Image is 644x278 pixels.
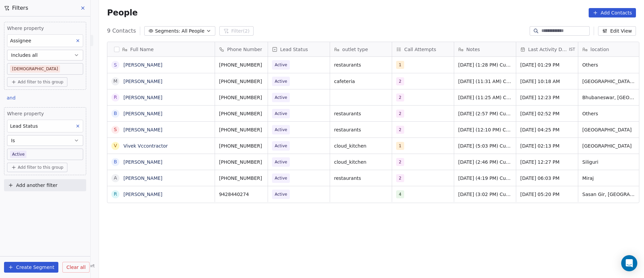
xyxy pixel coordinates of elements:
[123,79,162,84] a: [PERSON_NAME]
[123,159,162,165] a: [PERSON_NAME]
[107,57,215,271] div: grid
[396,142,404,150] span: 1
[520,62,574,68] span: [DATE] 01:29 PM
[123,62,162,68] a: [PERSON_NAME]
[334,110,388,117] span: restaurants
[334,78,388,85] span: cafeteria
[219,62,264,68] span: [PHONE_NUMBER]
[330,42,392,56] div: outlet type
[219,110,264,117] span: [PHONE_NUMBER]
[107,27,136,35] span: 9 Contacts
[396,110,404,118] span: 2
[275,110,287,117] span: Active
[458,110,512,117] span: [DATE] (2:57 PM) Customer will check details and connect later for further virtual demo. Whatsapp...
[458,143,512,149] span: [DATE] (5:03 PM) Customer will connect [DATE] as he is planning to come [GEOGRAPHIC_DATA]. He wil...
[227,46,262,53] span: Phone Number
[582,94,636,101] span: Bhubaneswar, [GEOGRAPHIC_DATA]
[219,159,264,165] span: [PHONE_NUMBER]
[458,159,512,165] span: [DATE] (2:46 PM) Customer is checking details and will let us know his questions and concerns. [D...
[396,174,404,182] span: 2
[458,94,512,101] span: [DATE] (11:25 AM) Customer will check details and get back to us. Whatsapp message shared. [DATE]...
[114,174,117,182] div: A
[123,95,162,100] a: [PERSON_NAME]
[123,175,162,181] a: [PERSON_NAME]
[155,28,180,35] span: Segments:
[334,159,388,165] span: cloud_kitchen
[334,175,388,182] span: restaurants
[528,46,568,53] span: Last Activity Date
[114,94,117,101] div: R
[589,8,636,17] button: Add Contacts
[458,126,512,133] span: [DATE] (12:10 PM) Customer will check details and get back to us. Whatsapp details shared. [DATE]...
[114,158,117,165] div: B
[275,143,287,149] span: Active
[334,143,388,149] span: cloud_kitchen
[466,46,480,53] span: Notes
[516,42,578,56] div: Last Activity DateIST
[458,191,512,198] span: [DATE] (3:02 PM) Customer customer is in [GEOGRAPHIC_DATA] and wish to check device in person for...
[520,191,574,198] span: [DATE] 05:20 PM
[520,78,574,85] span: [DATE] 10:18 AM
[582,110,636,117] span: Others
[582,191,636,198] span: Sasan Gir, [GEOGRAPHIC_DATA]
[107,8,138,18] span: People
[181,28,204,35] span: All People
[458,78,512,85] span: [DATE] (11:31 AM) Customer will check the details and might visit Pink Adarak to see device physi...
[458,62,512,68] span: [DATE] (1:28 PM) Customer will connect after his working timing. Whatsapp details shared.
[275,62,287,68] span: Active
[114,110,117,117] div: B
[107,42,215,56] div: Full Name
[113,78,117,85] div: M
[219,26,254,36] button: Filter(2)
[520,175,574,182] span: [DATE] 06:03 PM
[275,126,287,133] span: Active
[396,77,404,85] span: 2
[582,143,636,149] span: [GEOGRAPHIC_DATA]
[396,158,404,166] span: 2
[123,127,162,132] a: [PERSON_NAME]
[582,159,636,165] span: Siliguri
[520,159,574,165] span: [DATE] 12:27 PM
[275,175,287,182] span: Active
[219,175,264,182] span: [PHONE_NUMBER]
[454,42,516,56] div: Notes
[275,94,287,101] span: Active
[334,126,388,133] span: restaurants
[569,47,575,52] span: IST
[598,26,636,36] button: Edit View
[458,175,512,182] span: [DATE] (4:19 PM) Customer will connect with us as soon as his chef is available for Virtual demo....
[582,126,636,133] span: [GEOGRAPHIC_DATA]
[215,42,268,56] div: Phone Number
[396,93,404,102] span: 2
[219,143,264,149] span: [PHONE_NUMBER]
[123,143,168,149] a: Vivek Vccontractor
[275,159,287,165] span: Active
[520,94,574,101] span: [DATE] 12:23 PM
[219,78,264,85] span: [PHONE_NUMBER]
[114,142,117,149] div: V
[404,46,436,53] span: Call Attempts
[590,46,609,53] span: location
[275,78,287,85] span: Active
[342,46,368,53] span: outlet type
[268,42,330,56] div: Lead Status
[123,192,162,197] a: [PERSON_NAME]
[334,62,388,68] span: restaurants
[520,110,574,117] span: [DATE] 02:52 PM
[582,78,636,85] span: [GEOGRAPHIC_DATA](NCR)
[114,62,117,69] div: S
[621,255,637,271] div: Open Intercom Messenger
[219,191,264,198] span: 9428440274
[520,126,574,133] span: [DATE] 04:25 PM
[123,111,162,116] a: [PERSON_NAME]
[280,46,308,53] span: Lead Status
[114,126,117,133] div: S
[520,143,574,149] span: [DATE] 02:13 PM
[392,42,454,56] div: Call Attempts
[582,62,636,68] span: Others
[275,191,287,198] span: Active
[578,42,640,56] div: location
[130,46,154,53] span: Full Name
[219,94,264,101] span: [PHONE_NUMBER]
[114,191,117,198] div: R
